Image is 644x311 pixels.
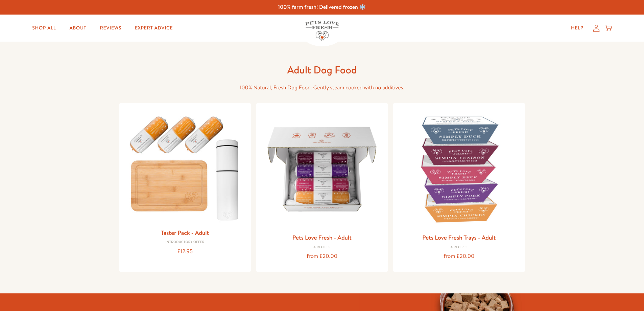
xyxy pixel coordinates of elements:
[305,21,339,41] img: Pets Love Fresh
[399,245,519,249] div: 4 Recipes
[125,109,245,225] img: Taster Pack - Adult
[125,240,245,244] div: Introductory Offer
[422,233,496,242] a: Pets Love Fresh Trays - Adult
[161,228,209,237] a: Taster Pack - Adult
[399,109,519,229] img: Pets Love Fresh Trays - Adult
[399,252,519,261] div: from £20.00
[292,233,352,242] a: Pets Love Fresh - Adult
[129,21,178,35] a: Expert Advice
[64,21,92,35] a: About
[262,245,382,249] div: 4 Recipes
[566,21,589,35] a: Help
[240,84,404,91] span: 100% Natural, Fresh Dog Food. Gently steam cooked with no additives.
[214,63,430,76] h1: Adult Dog Food
[262,109,382,229] img: Pets Love Fresh - Adult
[125,247,245,256] div: £12.95
[95,21,127,35] a: Reviews
[262,252,382,261] div: from £20.00
[27,21,61,35] a: Shop All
